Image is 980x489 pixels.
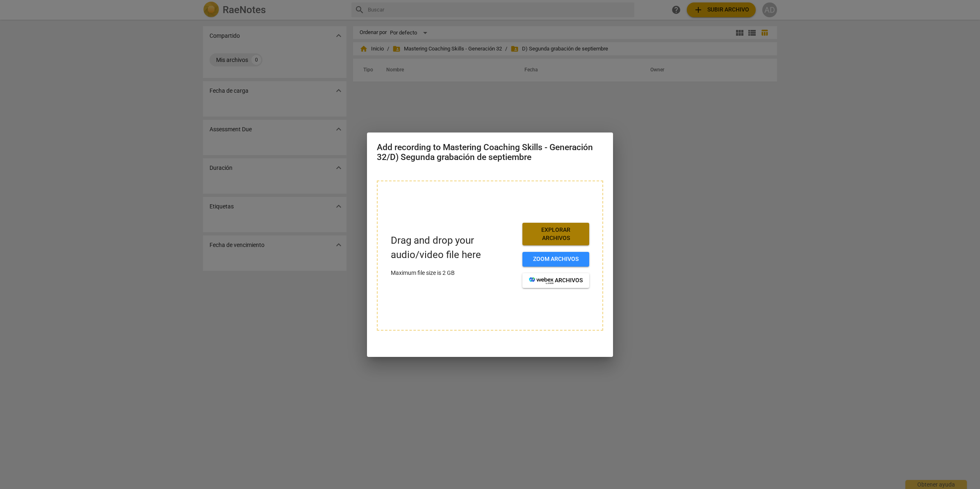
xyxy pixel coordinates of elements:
[522,252,589,267] button: Zoom archivos
[522,273,589,288] button: archivos
[529,255,583,263] span: Zoom archivos
[377,142,603,162] h2: Add recording to Mastering Coaching Skills - Generación 32/D) Segunda grabación de septiembre
[391,269,516,277] p: Maximum file size is 2 GB
[529,276,583,285] span: archivos
[522,223,589,245] button: Explorar archivos
[391,233,516,262] p: Drag and drop your audio/video file here
[529,226,583,242] span: Explorar archivos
